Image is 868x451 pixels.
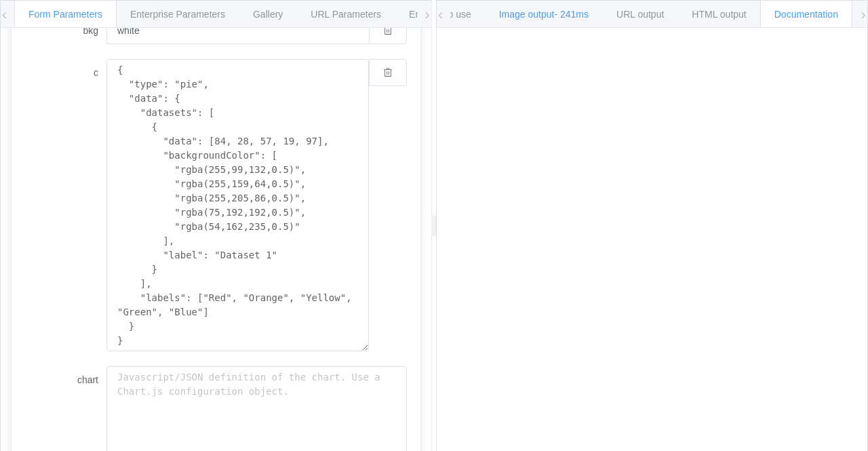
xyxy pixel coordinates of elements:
[106,17,369,44] input: Background of the chart canvas. Accepts rgb (rgb(255,255,120)), colors (red), and url-encoded hex...
[554,9,589,20] span: - 241ms
[253,9,283,20] span: Gallery
[616,9,664,20] span: URL output
[130,9,225,20] span: Enterprise Parameters
[692,9,746,20] span: HTML output
[410,9,471,20] span: 📘 How to use
[25,366,106,393] label: chart
[28,9,102,20] span: Form Parameters
[311,9,381,20] span: URL Parameters
[499,9,589,20] span: Image output
[409,9,467,20] span: Environments
[25,17,106,44] label: bkg
[774,9,838,20] span: Documentation
[25,59,106,86] label: c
